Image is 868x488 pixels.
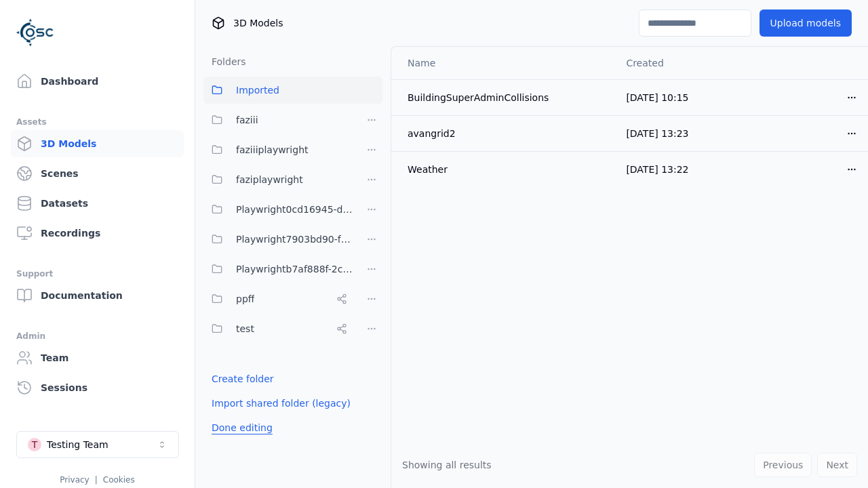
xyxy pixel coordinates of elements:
[236,231,353,247] span: Playwright7903bd90-f1ee-40e5-8689-7a943bbd43ef
[408,163,604,176] div: Weather
[203,55,246,68] h3: Folders
[233,16,283,30] span: 3D Models
[16,328,178,344] div: Admin
[236,171,303,188] span: faziplaywright
[203,136,353,163] button: faziiiplaywright
[11,130,184,157] a: 3D Models
[103,475,135,485] a: Cookies
[236,142,309,158] span: faziiiplaywright
[203,106,353,134] button: faziii
[28,438,41,451] div: T
[203,166,353,193] button: faziplaywright
[236,201,353,218] span: Playwright0cd16945-d24c-45f9-a8ba-c74193e3fd84
[11,374,184,401] a: Sessions
[11,220,184,247] a: Recordings
[203,415,281,440] button: Done editing
[626,164,688,175] span: [DATE] 13:22
[203,391,359,415] button: Import shared folder (legacy)
[16,431,179,458] button: Select a workspace
[60,475,89,485] a: Privacy
[402,460,492,470] span: Showing all results
[16,14,54,52] img: Logo
[203,315,353,342] button: test
[203,77,382,104] button: Imported
[95,475,98,485] span: |
[408,91,604,104] div: BuildingSuperAdminCollisions
[391,47,615,79] th: Name
[236,82,279,98] span: Imported
[236,261,353,277] span: Playwrightb7af888f-2c13-46d9-a68d-672e7d1d19a8
[203,196,353,223] button: Playwright0cd16945-d24c-45f9-a8ba-c74193e3fd84
[47,438,108,451] div: Testing Team
[212,396,351,410] a: Import shared folder (legacy)
[11,190,184,217] a: Datasets
[16,114,178,130] div: Assets
[11,160,184,187] a: Scenes
[212,372,274,386] a: Create folder
[626,92,688,103] span: [DATE] 10:15
[408,127,604,140] div: avangrid2
[203,367,282,391] button: Create folder
[203,256,353,283] button: Playwrightb7af888f-2c13-46d9-a68d-672e7d1d19a8
[16,266,178,282] div: Support
[615,47,742,79] th: Created
[236,112,258,128] span: faziii
[203,226,353,253] button: Playwright7903bd90-f1ee-40e5-8689-7a943bbd43ef
[626,128,688,139] span: [DATE] 13:23
[11,344,184,371] a: Team
[203,285,353,312] button: ppff
[11,68,184,95] a: Dashboard
[236,291,254,307] span: ppff
[759,9,852,37] button: Upload models
[236,321,254,337] span: test
[11,282,184,309] a: Documentation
